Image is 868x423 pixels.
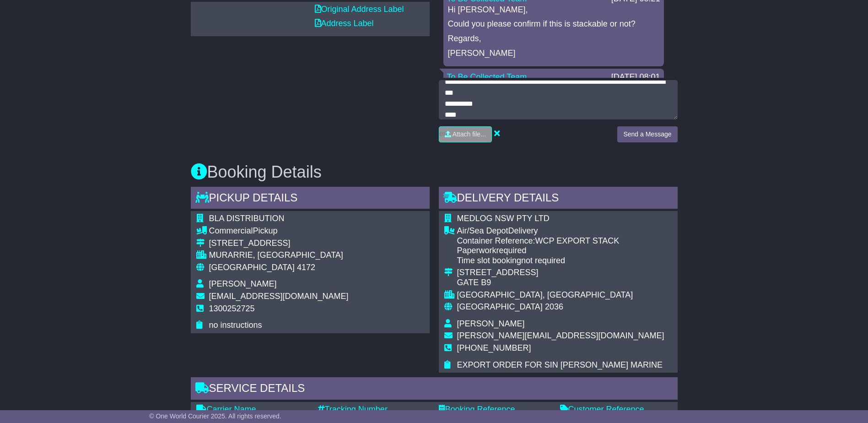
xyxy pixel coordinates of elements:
p: Could you please confirm if this is stackable or not? [448,19,659,29]
span: [PERSON_NAME][EMAIL_ADDRESS][DOMAIN_NAME] [457,331,664,340]
span: EXPORT ORDER FOR SIN [PERSON_NAME] MARINE [457,360,663,369]
div: Customer Reference [560,405,672,415]
a: Address Label [315,19,374,28]
div: [STREET_ADDRESS] [457,268,664,278]
div: Booking Reference [439,405,551,415]
span: MEDLOG NSW PTY LTD [457,214,550,223]
span: Air/Sea Depot [457,226,508,235]
p: [PERSON_NAME] [448,49,659,59]
span: required [496,246,527,255]
span: [PHONE_NUMBER] [457,343,531,352]
div: Pickup [209,226,349,236]
a: Original Address Label [315,5,404,14]
span: BLA DISTRIBUTION [209,214,285,223]
div: MURARRIE, [GEOGRAPHIC_DATA] [209,250,349,260]
span: no instructions [209,320,262,330]
a: To Be Collected Team [447,72,527,81]
span: 4172 [297,263,315,272]
div: [GEOGRAPHIC_DATA], [GEOGRAPHIC_DATA] [457,290,664,300]
button: Send a Message [617,126,677,142]
div: GATE B9 [457,278,664,288]
p: Hi [PERSON_NAME], [448,5,659,15]
span: [PERSON_NAME] [457,319,525,328]
p: Regards, [448,34,659,44]
span: 2036 [545,302,563,311]
div: Delivery Details [439,187,678,211]
span: [EMAIL_ADDRESS][DOMAIN_NAME] [209,292,349,301]
div: Time slot booking [457,256,664,266]
span: [PERSON_NAME] [209,279,277,288]
div: Pickup Details [191,187,430,211]
span: [GEOGRAPHIC_DATA] [457,302,543,311]
span: not required [521,256,565,265]
div: Tracking Number [318,405,430,415]
span: [GEOGRAPHIC_DATA] [209,263,295,272]
div: [DATE] 08:01 [611,72,660,82]
div: Delivery [457,226,664,236]
div: Paperwork [457,246,664,256]
div: Carrier Name [196,405,308,415]
span: WCP EXPORT STACK [535,236,620,245]
span: © One World Courier 2025. All rights reserved. [149,412,281,420]
span: 1300252725 [209,304,255,313]
div: [STREET_ADDRESS] [209,239,349,249]
div: Service Details [191,377,678,402]
div: Container Reference: [457,236,664,246]
h3: Booking Details [191,163,678,181]
span: Commercial [209,226,253,235]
